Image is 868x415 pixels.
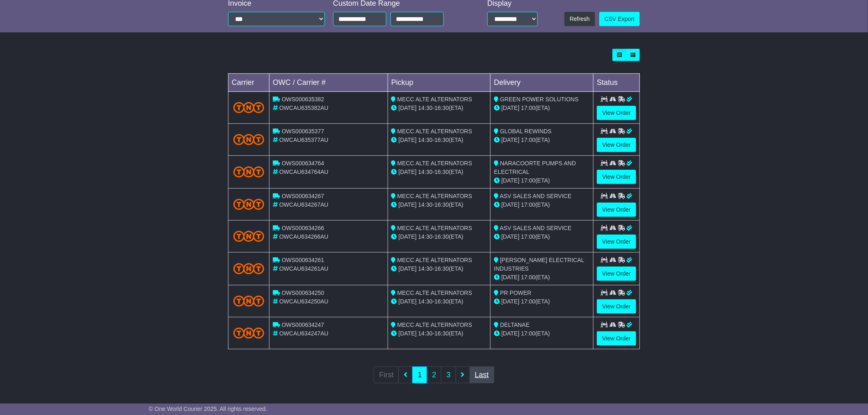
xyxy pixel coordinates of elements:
[418,233,433,240] span: 14:30
[501,201,519,208] span: [DATE]
[399,105,417,111] span: [DATE]
[399,201,417,208] span: [DATE]
[599,12,640,26] a: CSV Export
[597,203,636,217] a: View Order
[494,233,590,241] div: (ETA)
[597,331,636,346] a: View Order
[521,105,535,111] span: 17:00
[279,330,329,337] span: OWCAU634247AU
[418,265,433,272] span: 14:30
[494,297,590,306] div: (ETA)
[391,297,487,306] div: - (ETA)
[233,296,264,307] img: TNT_Domestic.png
[282,257,324,263] span: OWS000634261
[521,330,535,337] span: 17:00
[501,137,519,143] span: [DATE]
[279,201,329,208] span: OWCAU634267AU
[233,263,264,274] img: TNT_Domestic.png
[279,137,329,143] span: OWCAU635377AU
[397,225,473,231] span: MECC ALTE ALTERNATORS
[282,225,324,231] span: OWS000634266
[494,160,576,175] span: NARACOORTE PUMPS AND ELECTRICAL
[501,274,519,280] span: [DATE]
[564,12,595,26] button: Refresh
[388,74,491,92] td: Pickup
[494,257,584,272] span: [PERSON_NAME] ELECTRICAL INDUSTRIES
[391,168,487,176] div: - (ETA)
[399,137,417,143] span: [DATE]
[391,201,487,209] div: - (ETA)
[282,128,324,135] span: OWS000635377
[397,128,473,135] span: MECC ALTE ALTERNATORS
[418,105,433,111] span: 14:30
[233,199,264,210] img: TNT_Domestic.png
[233,102,264,113] img: TNT_Domestic.png
[500,193,572,199] span: ASV SALES AND SERVICE
[434,330,449,337] span: 16:30
[279,265,329,272] span: OWCAU634261AU
[399,298,417,305] span: [DATE]
[399,169,417,175] span: [DATE]
[470,367,494,383] a: Last
[279,169,329,175] span: OWCAU634764AU
[434,201,449,208] span: 16:30
[597,235,636,249] a: View Order
[500,128,552,135] span: GLOBAL REWINDS
[391,136,487,144] div: - (ETA)
[397,257,473,263] span: MECC ALTE ALTERNATORS
[391,104,487,112] div: - (ETA)
[397,322,473,328] span: MECC ALTE ALTERNATORS
[418,169,433,175] span: 14:30
[233,166,264,178] img: TNT_Domestic.png
[434,137,449,143] span: 16:30
[418,298,433,305] span: 14:30
[282,160,324,166] span: OWS000634764
[233,328,264,339] img: TNT_Domestic.png
[282,193,324,199] span: OWS000634267
[228,74,270,92] td: Carrier
[279,105,329,111] span: OWCAU635382AU
[500,290,531,296] span: PR POWER
[279,298,329,305] span: OWCAU634250AU
[397,290,473,296] span: MECC ALTE ALTERNATORS
[597,170,636,184] a: View Order
[391,329,487,338] div: - (ETA)
[412,367,427,383] a: 1
[270,74,388,92] td: OWC / Carrier #
[418,201,433,208] span: 14:30
[521,177,535,184] span: 17:00
[500,225,572,231] span: ASV SALES AND SERVICE
[397,160,473,166] span: MECC ALTE ALTERNATORS
[491,74,594,92] td: Delivery
[282,290,324,296] span: OWS000634250
[434,169,449,175] span: 16:30
[494,273,590,282] div: (ETA)
[441,367,456,383] a: 3
[397,96,473,103] span: MECC ALTE ALTERNATORS
[434,298,449,305] span: 16:30
[597,106,636,120] a: View Order
[427,367,441,383] a: 2
[418,330,433,337] span: 14:30
[500,322,530,328] span: DELTANAE
[501,330,519,337] span: [DATE]
[501,105,519,111] span: [DATE]
[391,233,487,241] div: - (ETA)
[521,298,535,305] span: 17:00
[494,136,590,144] div: (ETA)
[494,201,590,209] div: (ETA)
[391,265,487,273] div: - (ETA)
[594,74,640,92] td: Status
[434,233,449,240] span: 16:30
[597,299,636,314] a: View Order
[521,137,535,143] span: 17:00
[397,193,473,199] span: MECC ALTE ALTERNATORS
[494,104,590,112] div: (ETA)
[521,233,535,240] span: 17:00
[501,177,519,184] span: [DATE]
[597,267,636,281] a: View Order
[597,138,636,152] a: View Order
[399,265,417,272] span: [DATE]
[494,176,590,185] div: (ETA)
[434,265,449,272] span: 16:30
